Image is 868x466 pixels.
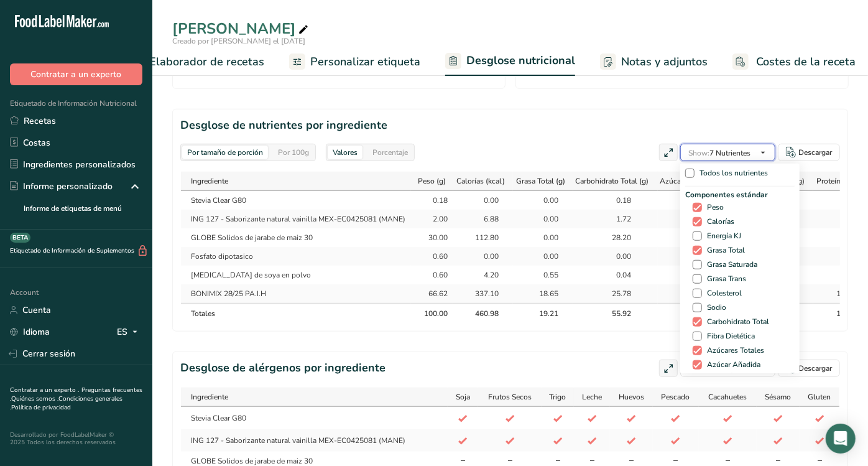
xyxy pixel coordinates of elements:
[528,232,559,243] div: 0.00
[600,251,631,262] div: 0.00
[660,175,729,187] span: Azúcares Totales (g)
[688,148,709,158] span: Show:
[516,175,565,187] span: Grasa Total (g)
[808,391,831,403] span: Gluten
[468,195,499,206] div: 0.00
[702,317,769,327] span: Carbohidrato Total
[695,169,768,178] span: Todos los nutrientes
[328,146,362,159] div: Valores
[468,269,499,281] div: 4.20
[817,175,860,187] span: Proteínas (g)
[600,269,631,281] div: 0.04
[172,17,311,40] div: [PERSON_NAME]
[289,48,420,76] a: Personalizar etiqueta
[181,228,411,247] td: GLOBE Solidos de jarabe de maiz 30
[181,429,448,452] td: ING 127 - Saborizante natural vainilla MEX-EC0425081 (MANE)
[702,346,764,355] span: Azúcares Totales
[10,321,50,343] a: Idioma
[528,269,559,281] div: 0.55
[456,175,505,187] span: Calorías (kcal)
[702,203,724,212] span: Peso
[662,391,690,403] span: Pescado
[468,232,499,243] div: 112.80
[488,391,532,403] span: Frutos Secos
[600,213,631,225] div: 1.72
[191,175,228,187] span: Ingrediente
[181,407,448,429] td: Stevia Clear G80
[708,391,747,403] span: Cacahuetes
[600,195,631,206] div: 0.18
[181,210,411,228] td: ING 127 - Saborizante natural vainilla MEX-EC0425081 (MANE)
[181,303,411,323] th: Totales
[417,195,448,206] div: 0.18
[550,391,566,403] span: Trigo
[619,391,644,403] span: Huevos
[732,48,856,76] a: Costes de la receta
[11,394,58,403] a: Quiénes somos .
[702,303,726,312] span: Sodio
[826,424,856,454] div: Open Intercom Messenger
[445,47,575,77] a: Desglose nutricional
[181,284,411,303] td: BONIMIX 28/25 PA.I.H
[417,269,448,281] div: 0.60
[825,308,856,319] div: 15.32
[528,213,559,225] div: 0.00
[191,391,228,403] span: Ingrediente
[126,48,264,76] a: Elaborador de recetas
[468,251,499,262] div: 0.00
[182,146,268,159] div: Por tamaño de porción
[456,391,470,403] span: Soja
[825,195,856,206] div: 0.00
[10,180,113,193] div: Informe personalizado
[528,288,559,299] div: 18.65
[825,232,856,243] div: 0.00
[582,391,602,403] span: Leche
[117,325,142,340] div: ES
[418,175,446,187] span: Peso (g)
[468,308,499,319] div: 460.98
[180,117,840,134] h2: Desglose de nutrientes por ingrediente
[600,232,631,243] div: 28.20
[528,251,559,262] div: 0.00
[825,269,856,281] div: 0.00
[702,274,746,284] span: Grasa Trans
[180,360,386,377] h2: Desglose de alérgenos por ingrediente
[181,266,411,284] td: [MEDICAL_DATA] de soya en polvo
[702,246,745,255] span: Grasa Total
[778,144,840,161] button: Descargar
[680,144,775,161] button: Show:7 Nutrientes
[575,175,649,187] span: Carbohidrato Total (g)
[798,363,832,374] div: Descargar
[702,260,757,269] span: Grasa Saturada
[825,251,856,262] div: 0.00
[417,288,448,299] div: 66.62
[702,231,741,241] span: Energía KJ
[600,48,708,76] a: Notas y adjuntos
[417,232,448,243] div: 30.00
[600,308,631,319] div: 55.92
[172,36,305,46] span: Creado por [PERSON_NAME] el [DATE]
[702,360,760,370] span: Azúcar Añadida
[181,191,411,210] td: Stevia Clear G80
[310,54,420,70] span: Personalizar etiqueta
[10,394,122,412] a: Condiciones generales .
[417,213,448,225] div: 2.00
[417,251,448,262] div: 0.60
[702,332,755,341] span: Fibra Dietética
[798,147,832,158] div: Descargar
[10,386,79,394] a: Contratar a un experto .
[600,288,631,299] div: 25.78
[825,288,856,299] div: 15.32
[756,54,856,70] span: Costes de la receta
[765,391,791,403] span: Sésamo
[528,195,559,206] div: 0.00
[11,403,71,412] a: Política de privacidad
[778,360,840,377] button: Descargar
[181,247,411,266] td: Fosfato dipotasico
[702,289,742,298] span: Colesterol
[825,213,856,225] div: 0.00
[466,52,575,69] span: Desglose nutricional
[10,63,142,85] button: Contratar a un experto
[688,148,750,158] span: 7 Nutrientes
[149,54,264,70] span: Elaborador de recetas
